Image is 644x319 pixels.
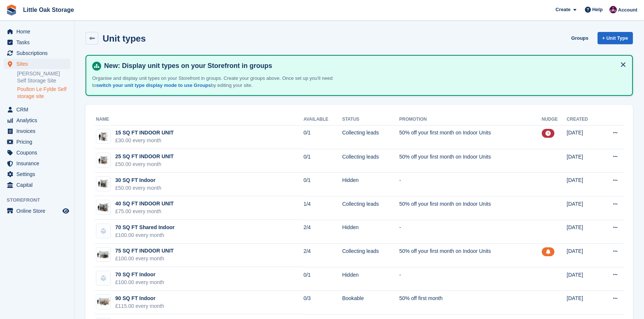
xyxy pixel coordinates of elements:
[4,126,70,136] a: menu
[115,247,174,255] div: 75 SQ FT INDOOR UNIT
[115,184,161,192] div: £50.00 every month
[342,291,399,315] td: Bookable
[4,26,70,37] a: menu
[16,147,61,158] span: Coupons
[342,196,399,220] td: Collecting leads
[96,131,110,142] img: 15-sqft-unit.jpg
[115,153,174,160] div: 25 SQ FT INDOOR UNIT
[567,196,600,220] td: [DATE]
[4,48,70,58] a: menu
[399,173,542,196] td: -
[4,137,70,147] a: menu
[16,26,61,37] span: Home
[342,114,399,126] th: Status
[618,6,637,14] span: Account
[399,196,542,220] td: 50% off your first month on Indoor Units
[399,244,542,267] td: 50% off your first month on Indoor Units
[115,231,174,239] div: £100.00 every month
[4,115,70,126] a: menu
[6,4,17,16] img: stora-icon-8386f47178a22dfd0bd8f6a31ec36ba5ce8667c1dd55bd0f319d3a0aa187defe.svg
[16,104,61,115] span: CRM
[303,125,342,149] td: 0/1
[399,267,542,291] td: -
[303,149,342,173] td: 0/1
[342,244,399,267] td: Collecting leads
[115,302,164,310] div: £115.00 every month
[4,104,70,115] a: menu
[567,149,600,173] td: [DATE]
[115,200,174,208] div: 40 SQ FT INDOOR UNIT
[16,158,61,169] span: Insurance
[568,32,591,44] a: Groups
[61,206,70,215] a: Preview store
[399,114,542,126] th: Promotion
[567,291,600,315] td: [DATE]
[96,155,110,166] img: 25-sqft-unit.jpg
[16,37,61,48] span: Tasks
[16,59,61,69] span: Sites
[303,291,342,315] td: 0/3
[399,149,542,173] td: 50% off your first month on Indoor Units
[399,125,542,149] td: 50% off your first month on Indoor Units
[342,149,399,173] td: Collecting leads
[96,82,211,88] a: switch your unit type display mode to use Groups
[598,32,633,44] a: + Unit Type
[16,206,61,216] span: Online Store
[16,126,61,136] span: Invoices
[567,114,600,126] th: Created
[16,137,61,147] span: Pricing
[4,158,70,169] a: menu
[556,6,570,13] span: Create
[96,178,110,189] img: 30-sqft-unit.jpg
[567,220,600,244] td: [DATE]
[567,125,600,149] td: [DATE]
[4,37,70,48] a: menu
[115,160,174,168] div: £50.00 every month
[96,249,110,260] img: 75-sqft-unit.jpg
[399,291,542,315] td: 50% off first month
[303,220,342,244] td: 2/4
[567,244,600,267] td: [DATE]
[115,224,174,231] div: 70 SQ FT Shared Indoor
[4,206,70,216] a: menu
[96,202,110,213] img: 40-sqft-unit.jpg
[303,196,342,220] td: 1/4
[4,147,70,158] a: menu
[542,114,567,126] th: Nudge
[342,173,399,196] td: Hidden
[16,48,61,58] span: Subscriptions
[303,173,342,196] td: 0/1
[96,271,110,285] img: blank-unit-type-icon-ffbac7b88ba66c5e286b0e438baccc4b9c83835d4c34f86887a83fc20ec27e7b.svg
[115,129,174,137] div: 15 SQ FT INDOOR UNIT
[96,224,110,238] img: blank-unit-type-icon-ffbac7b88ba66c5e286b0e438baccc4b9c83835d4c34f86887a83fc20ec27e7b.svg
[115,208,174,215] div: £75.00 every month
[303,244,342,267] td: 2/4
[4,59,70,69] a: menu
[4,169,70,179] a: menu
[17,70,70,84] a: [PERSON_NAME] Self Storage Site
[399,220,542,244] td: -
[115,271,164,279] div: 70 SQ FT Indoor
[342,267,399,291] td: Hidden
[92,75,352,89] p: Organise and display unit types on your Storefront in groups. Create your groups above. Once set ...
[303,114,342,126] th: Available
[94,114,303,126] th: Name
[115,294,164,302] div: 90 SQ FT Indoor
[96,296,110,307] img: 100-sqft-unit.jpg
[16,169,61,179] span: Settings
[17,86,70,100] a: Poulton Le Fylde Self storage site
[115,137,174,144] div: £30.00 every month
[115,279,164,286] div: £100.00 every month
[101,62,626,70] h4: New: Display unit types on your Storefront in groups
[103,33,146,43] h2: Unit types
[342,125,399,149] td: Collecting leads
[567,173,600,196] td: [DATE]
[7,196,74,204] span: Storefront
[342,220,399,244] td: Hidden
[16,180,61,190] span: Capital
[592,6,603,13] span: Help
[4,180,70,190] a: menu
[609,6,617,13] img: Morgen Aujla
[115,176,161,184] div: 30 SQ FT Indoor
[115,255,174,263] div: £100.00 every month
